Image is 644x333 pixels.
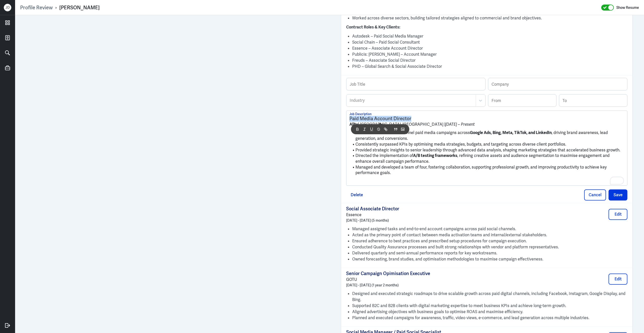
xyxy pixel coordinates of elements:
[352,291,627,303] li: Designed and executed strategic roadmaps to drive scalable growth across paid digital channels, i...
[346,283,430,288] p: [DATE] - [DATE] (1 year 2 months)
[349,153,624,164] li: Directed the implementation of , refining creative assets and audience segmentation to maximise e...
[352,250,627,256] li: Delivered quarterly and semi-annual performance reports for key workstreams.
[352,57,627,63] li: Freuds – Associate Social Director
[346,78,485,90] input: Job Title
[352,39,627,45] li: Social Chain – Paid Social Consultant
[349,122,358,127] strong: Ality
[352,256,627,262] li: Owned forecasting, brand studies, and optimisation methodologies to maximise campaign effectiveness.
[346,189,368,201] button: Delete
[26,20,318,328] iframe: https://ppcdn.hiredigital.com/register/65483548/resumes/635870493/2022_Nick_Branford_CV_Updated.p...
[352,238,627,244] li: Ensured adherence to best practices and prescribed setup procedures for campaign execution.
[559,94,627,107] input: To
[616,4,639,11] label: Show Resume
[488,94,556,107] input: From
[352,309,627,315] li: Aligned advertising objectives with business goals to optimise ROAS and maximise efficiency.
[349,116,624,121] h3: Paid Media Account Director
[609,189,627,201] button: Save
[352,226,627,232] li: Managed assigned tasks and end-to-end account campaigns across paid social channels.
[346,212,399,218] p: Essence
[4,4,11,11] div: J D
[20,4,53,11] a: Profile Review
[349,147,624,153] li: Provided strategic insights to senior leadership through advanced data analysis, shaping marketin...
[346,277,430,283] p: GOTU
[445,122,475,127] em: [DATE] – Present
[352,15,627,21] li: Worked across diverse sectors, building tailored strategies aligned to commercial and brand objec...
[352,315,627,321] li: Planned and executed campaigns for awareness, traffic, video views, e-commerce, and lead generati...
[584,189,606,201] button: Cancel
[349,130,624,141] li: Led and executed multi-channel paid media campaigns across , driving brand awareness, lead genera...
[346,24,400,30] strong: Contract Roles & Key Clients:
[352,45,627,51] li: Essence – Associate Account Director
[470,130,552,135] strong: Google Ads, Bing, Meta, TikTok, and LinkedIn
[352,303,627,309] li: Supported B2C and B2B clients with digital marketing expertise to meet business KPIs and achieve ...
[352,244,627,250] li: Conducted Quality Assurance processes and built strong relationships with vendor and platform rep...
[352,232,627,238] li: Acted as the primary point of contact between media activation teams and internal/external stakeh...
[352,63,627,70] li: PHD – Global Search & Social Associate Director
[349,116,624,184] div: To enrich screen reader interactions, please activate Accessibility in Grammarly extension settings
[352,33,627,39] li: Autodesk – Paid Social Media Manager
[413,153,457,158] strong: A/B testing frameworks
[349,142,624,147] li: Consistently surpassed KPIs by optimising media strategies, budgets, and targeting across diverse...
[59,4,100,11] div: [PERSON_NAME]
[349,164,624,176] li: Managed and developed a team of four, fostering collaboration, supporting professional growth, an...
[346,218,399,223] p: [DATE] - [DATE] (5 months)
[609,274,627,285] button: Edit
[346,271,430,277] p: Senior Campaign Opimisation Executive
[609,209,627,220] button: Edit
[346,206,399,212] p: Social Associate Director
[53,4,59,11] p: ›
[349,121,624,127] p: | [GEOGRAPHIC_DATA], [GEOGRAPHIC_DATA] |
[488,78,627,90] input: Company
[352,51,627,57] li: Publicis: [PERSON_NAME] – Account Manager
